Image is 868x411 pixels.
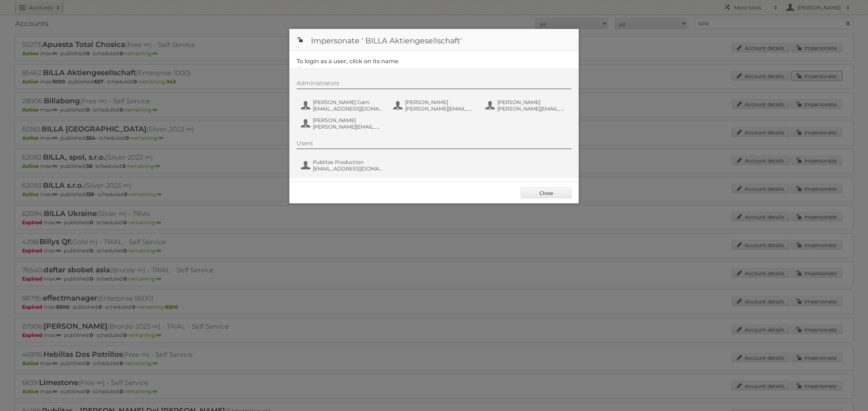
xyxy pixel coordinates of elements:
[405,105,475,112] span: [PERSON_NAME][EMAIL_ADDRESS][DOMAIN_NAME]
[300,98,385,113] button: [PERSON_NAME] Gam [EMAIL_ADDRESS][DOMAIN_NAME]
[485,98,570,113] button: [PERSON_NAME] [PERSON_NAME][EMAIL_ADDRESS][DOMAIN_NAME]
[313,99,383,105] span: [PERSON_NAME] Gam
[405,99,475,105] span: [PERSON_NAME]
[313,105,383,112] span: [EMAIL_ADDRESS][DOMAIN_NAME]
[300,158,385,173] button: Publitas Production [EMAIL_ADDRESS][DOMAIN_NAME]
[497,99,567,105] span: [PERSON_NAME]
[297,80,571,89] div: Administrators
[313,165,383,172] span: [EMAIL_ADDRESS][DOMAIN_NAME]
[313,117,383,124] span: [PERSON_NAME]
[297,58,399,65] legend: To login as a user, click on its name
[289,29,579,51] h1: Impersonate ' BILLA Aktiengesellschaft'
[300,116,385,131] button: [PERSON_NAME] [PERSON_NAME][EMAIL_ADDRESS][DOMAIN_NAME]
[313,159,383,165] span: Publitas Production
[497,105,567,112] span: [PERSON_NAME][EMAIL_ADDRESS][DOMAIN_NAME]
[392,98,477,113] button: [PERSON_NAME] [PERSON_NAME][EMAIL_ADDRESS][DOMAIN_NAME]
[313,124,383,130] span: [PERSON_NAME][EMAIL_ADDRESS][DOMAIN_NAME]
[521,187,571,198] a: Close
[297,140,571,149] div: Users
